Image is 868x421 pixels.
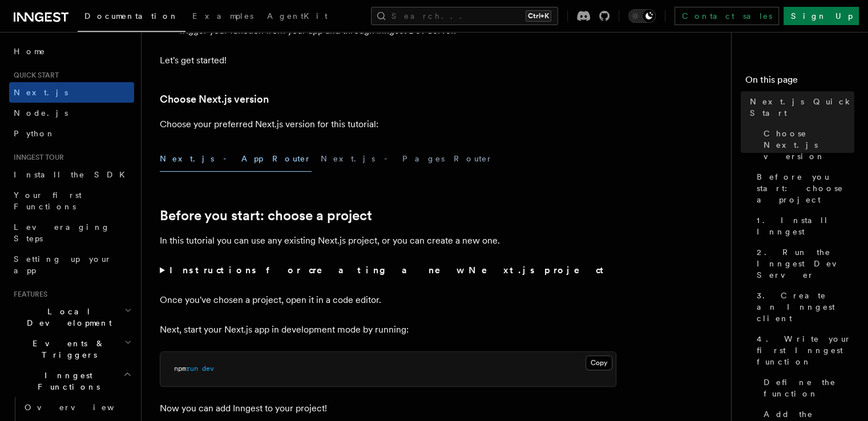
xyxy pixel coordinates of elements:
button: Search...Ctrl+K [371,7,558,25]
span: 4. Write your first Inngest function [757,333,854,367]
span: 1. Install Inngest [757,214,854,237]
span: Node.js [14,108,68,118]
span: Your first Functions [14,191,82,211]
span: Next.js [14,88,68,97]
a: 2. Run the Inngest Dev Server [752,242,854,285]
span: Next.js Quick Start [750,96,854,119]
kbd: Ctrl+K [526,10,551,22]
span: Python [14,129,55,138]
p: Once you've chosen a project, open it in a code editor. [160,292,616,308]
a: Before you start: choose a project [752,167,854,210]
button: Toggle dark mode [628,9,656,23]
a: Choose Next.js version [160,91,269,107]
p: In this tutorial you can use any existing Next.js project, or you can create a new one. [160,233,616,249]
button: Local Development [9,301,134,333]
span: Setting up your app [14,254,112,275]
a: Next.js Quick Start [745,91,854,123]
p: Let's get started! [160,52,616,68]
a: Setting up your app [9,249,134,281]
span: Examples [192,11,253,21]
a: Define the function [759,372,854,404]
p: Choose your preferred Next.js version for this tutorial: [160,116,616,132]
a: Leveraging Steps [9,217,134,249]
a: Install the SDK [9,164,134,185]
a: Python [9,123,134,144]
span: Events & Triggers [9,338,124,361]
span: Features [9,290,47,299]
span: Before you start: choose a project [757,171,854,205]
a: Sign Up [784,7,859,25]
span: Quick start [9,71,59,80]
span: AgentKit [267,11,328,21]
span: Local Development [9,306,124,329]
span: Define the function [764,377,854,399]
button: Next.js - Pages Router [321,146,493,172]
a: AgentKit [260,3,334,31]
a: Overview [20,397,134,418]
span: Home [14,46,46,57]
span: run [186,365,198,373]
a: 4. Write your first Inngest function [752,329,854,372]
span: Overview [25,403,142,412]
span: Documentation [84,11,179,21]
button: Next.js - App Router [160,146,312,172]
a: Home [9,41,134,62]
p: Now you can add Inngest to your project! [160,400,616,416]
button: Events & Triggers [9,333,134,365]
a: Node.js [9,103,134,123]
p: Next, start your Next.js app in development mode by running: [160,322,616,338]
a: Next.js [9,82,134,103]
span: 3. Create an Inngest client [757,290,854,324]
a: 1. Install Inngest [752,210,854,242]
span: Install the SDK [14,170,132,179]
span: Choose Next.js version [764,128,854,162]
a: Your first Functions [9,185,134,217]
button: Copy [586,355,612,370]
span: Leveraging Steps [14,222,110,243]
a: Examples [185,3,260,31]
strong: Instructions for creating a new Next.js project [169,265,608,276]
span: Inngest tour [9,153,64,162]
a: Contact sales [675,7,779,25]
summary: Instructions for creating a new Next.js project [160,262,616,278]
a: Choose Next.js version [759,123,854,167]
h4: On this page [745,73,854,91]
span: 2. Run the Inngest Dev Server [757,246,854,281]
a: Before you start: choose a project [160,208,372,224]
button: Inngest Functions [9,365,134,397]
a: 3. Create an Inngest client [752,285,854,329]
span: Inngest Functions [9,370,123,392]
span: dev [202,365,214,373]
span: npm [174,365,186,373]
a: Documentation [78,3,185,32]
